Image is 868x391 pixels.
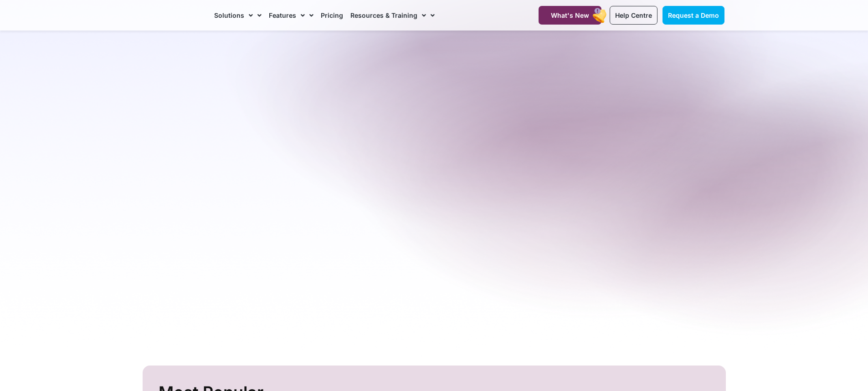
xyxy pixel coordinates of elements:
[668,11,719,19] span: Request a Demo
[551,11,589,19] span: What's New
[615,11,652,19] span: Help Centre
[610,6,657,25] a: Help Centre
[539,6,601,25] a: What's New
[144,9,205,22] img: CareMaster Logo
[663,6,724,25] a: Request a Demo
